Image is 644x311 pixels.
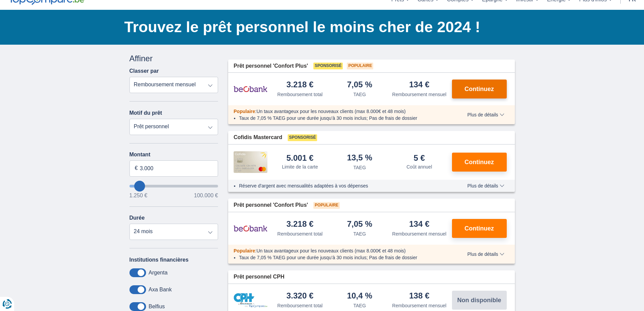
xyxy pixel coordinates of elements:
button: Plus de détails [462,251,509,257]
div: 138 € [409,292,429,301]
span: Prêt personnel 'Confort Plus' [234,62,308,70]
div: 5.001 € [286,154,313,162]
span: Continuez [464,159,494,165]
div: 3.320 € [286,292,313,301]
label: Argenta [149,270,168,276]
img: pret personnel Beobank [234,81,267,97]
span: Populaire [234,248,255,253]
span: Continuez [464,225,494,231]
span: Un taux avantageux pour les nouveaux clients (max 8.000€ et 48 mois) [257,248,406,253]
label: Institutions financières [129,257,189,263]
button: Continuez [452,219,507,238]
div: Remboursement mensuel [392,91,446,98]
div: 5 € [414,154,425,162]
span: Non disponible [457,297,501,303]
span: Plus de détails [467,112,504,117]
label: Classer par [129,68,159,74]
span: 100.000 € [194,193,218,198]
span: Prêt personnel CPH [234,273,284,281]
button: Non disponible [452,291,507,310]
div: 3.218 € [286,81,313,90]
div: TAEG [353,164,366,171]
div: : [228,108,453,115]
div: 134 € [409,220,429,229]
div: Limite de la carte [282,163,318,170]
span: Cofidis Mastercard [234,134,282,141]
div: Remboursement total [277,91,323,98]
span: Sponsorisé [288,134,317,141]
div: 10,4 % [347,292,372,301]
div: Remboursement mensuel [392,302,446,309]
div: Remboursement total [277,302,323,309]
span: Plus de détails [467,183,504,188]
button: Plus de détails [462,112,509,117]
span: Un taux avantageux pour les nouveaux clients (max 8.000€ et 48 mois) [257,109,406,114]
span: Plus de détails [467,252,504,257]
img: pret personnel CPH Banque [234,293,267,308]
li: Taux de 7,05 % TAEG pour une durée jusqu’à 30 mois inclus; Pas de frais de dossier [239,115,448,121]
span: Populaire [234,109,255,114]
div: 3.218 € [286,220,313,229]
span: 1.250 € [129,193,147,198]
label: Durée [129,215,145,221]
div: Coût annuel [406,163,432,170]
div: Remboursement mensuel [392,230,446,237]
div: TAEG [353,302,366,309]
div: 13,5 % [347,154,372,163]
img: pret personnel Beobank [234,220,267,237]
span: Prêt personnel 'Confort Plus' [234,201,308,209]
span: Populaire [313,202,340,209]
label: Motif du prêt [129,110,162,116]
div: 134 € [409,81,429,90]
label: Montant [129,152,218,158]
h1: Trouvez le prêt personnel le moins cher de 2024 ! [124,17,515,38]
img: pret personnel Cofidis CC [234,151,267,173]
li: Taux de 7,05 % TAEG pour une durée jusqu’à 30 mois inclus; Pas de frais de dossier [239,254,448,261]
span: € [135,164,138,172]
div: TAEG [353,230,366,237]
div: TAEG [353,91,366,98]
div: 7,05 % [347,81,372,90]
div: : [228,247,453,254]
button: Continuez [452,153,507,172]
label: Axa Bank [149,287,172,293]
span: Sponsorisé [313,63,343,69]
div: 7,05 % [347,220,372,229]
li: Réserve d'argent avec mensualités adaptées à vos dépenses [239,182,448,189]
button: Continuez [452,80,507,98]
span: Populaire [347,63,373,69]
div: Remboursement total [277,230,323,237]
span: Continuez [464,86,494,92]
input: wantToBorrow [129,185,218,187]
button: Plus de détails [462,183,509,188]
label: Belfius [149,304,165,310]
div: Affiner [129,53,218,64]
